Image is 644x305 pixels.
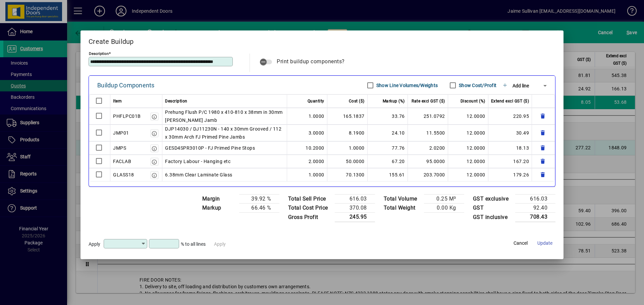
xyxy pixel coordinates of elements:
[537,240,552,247] span: Update
[411,157,445,165] div: 95.0000
[287,168,327,181] td: 1.0000
[199,204,239,213] td: Markup
[239,195,279,204] td: 39.92 %
[335,195,375,204] td: 616.03
[411,144,445,152] div: 2.0200
[287,141,327,155] td: 10.2000
[513,83,529,88] span: Add line
[277,58,345,65] span: Print buildup components?
[335,204,375,213] td: 370.08
[448,155,488,168] td: 12.0000
[488,125,532,141] td: 30.49
[448,125,488,141] td: 12.0000
[448,141,488,155] td: 12.0000
[165,97,187,105] span: Description
[368,125,408,141] td: 24.10
[335,213,375,222] td: 245.95
[411,171,445,179] div: 203.7000
[89,51,109,56] mat-label: Description
[97,80,155,91] div: Buildup Components
[383,97,405,105] span: Markup (%)
[514,240,528,247] span: Cancel
[162,155,287,168] td: Factory Labour - Hanging etc
[285,195,335,204] td: Total Sell Price
[375,82,438,89] label: Show Line Volumes/Weights
[368,155,408,168] td: 67.20
[285,213,335,222] td: Gross Profit
[162,141,287,155] td: GESD4SPR3010P - FJ Primed Pine Stops
[491,97,529,105] span: Extend excl GST ($)
[113,144,126,152] div: JMPS
[113,157,131,165] div: FACLAB
[448,108,488,125] td: 12.0000
[287,155,327,168] td: 2.0000
[330,129,365,137] div: 8.1900
[89,241,100,247] span: Apply
[330,157,365,165] div: 50.0000
[349,97,365,105] span: Cost ($)
[199,195,239,204] td: Margin
[113,97,122,105] span: Item
[488,168,532,181] td: 179.26
[308,97,324,105] span: Quantity
[330,171,365,179] div: 70.1300
[515,213,555,222] td: 708.43
[534,237,555,249] button: Update
[488,141,532,155] td: 18.13
[113,129,129,137] div: JMP01
[380,195,424,204] td: Total Volume
[181,241,206,247] span: % to all lines
[470,213,516,222] td: GST inclusive
[368,141,408,155] td: 77.76
[113,112,141,120] div: PHFLPC01B
[515,195,555,204] td: 616.03
[424,204,464,213] td: 0.00 Kg
[448,168,488,181] td: 12.0000
[239,204,279,213] td: 66.46 %
[162,125,287,141] td: DJP14030 / DJ11230N - 140 x 30mm Grooved / 112 x 30mm Arch FJ Primed Pine Jambs
[330,144,365,152] div: 1.0000
[470,204,516,213] td: GST
[412,97,445,105] span: Rate excl GST ($)
[113,171,134,179] div: GLASS18
[162,168,287,181] td: 6.38mm Clear Laminate Glass
[510,237,531,249] button: Cancel
[368,108,408,125] td: 33.76
[285,204,335,213] td: Total Cost Price
[287,108,327,125] td: 1.0000
[515,204,555,213] td: 92.40
[411,112,445,120] div: 251.0792
[162,108,287,125] td: Prehung Flush P/C 1980 x 410-810 x 38mm in 30mm [PERSON_NAME] Jamb
[461,97,485,105] span: Discount (%)
[458,82,496,89] label: Show Cost/Profit
[330,112,365,120] div: 165.1837
[488,108,532,125] td: 220.95
[380,204,424,213] td: Total Weight
[411,129,445,137] div: 11.5500
[368,168,408,181] td: 155.61
[424,195,464,204] td: 0.25 M³
[80,30,563,50] h2: Create Buildup
[488,155,532,168] td: 167.20
[287,125,327,141] td: 3.0000
[470,195,516,204] td: GST exclusive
